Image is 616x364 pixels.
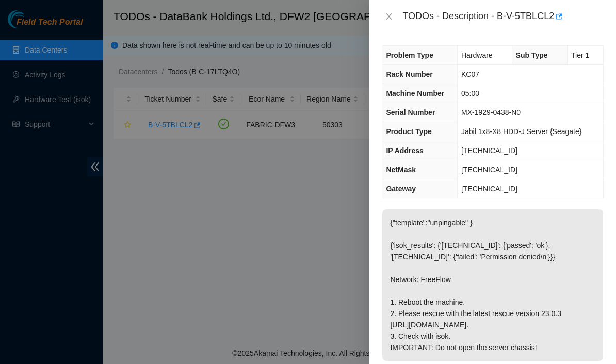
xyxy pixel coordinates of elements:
[385,12,393,21] span: close
[571,51,589,59] span: Tier 1
[461,166,517,174] span: [TECHNICAL_ID]
[382,209,603,361] p: {"template":"unpingable" } {'isok_results': {'[TECHNICAL_ID]': {'passed': 'ok'}, '[TECHNICAL_ID]'...
[386,51,433,59] span: Problem Type
[461,127,581,136] span: Jabil 1x8-X8 HDD-J Server {Seagate}
[461,185,517,193] span: [TECHNICAL_ID]
[386,166,416,174] span: NetMask
[386,146,423,155] span: IP Address
[386,127,431,136] span: Product Type
[461,51,493,59] span: Hardware
[461,70,479,78] span: KC07
[461,108,521,117] span: MX-1929-0438-N0
[386,185,416,193] span: Gateway
[386,89,444,97] span: Machine Number
[461,89,479,97] span: 05:00
[516,51,548,59] span: Sub Type
[386,108,435,117] span: Serial Number
[382,12,396,22] button: Close
[386,70,432,78] span: Rack Number
[402,8,604,25] div: TODOs - Description - B-V-5TBLCL2
[461,146,517,155] span: [TECHNICAL_ID]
